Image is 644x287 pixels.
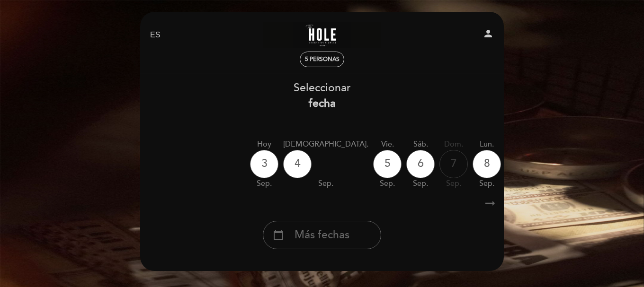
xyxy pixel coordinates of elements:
span: 5 personas [305,56,340,63]
div: Hoy [250,139,278,150]
div: sep. [473,178,501,189]
b: fecha [309,97,336,110]
div: sep. [373,178,402,189]
i: arrow_right_alt [483,193,497,214]
div: 6 [406,150,435,178]
i: person [483,28,494,39]
div: dom. [439,139,468,150]
div: 5 [373,150,402,178]
div: vie. [373,139,402,150]
button: person [483,28,494,43]
i: calendar_today [273,227,284,243]
div: 3 [250,150,278,178]
a: The Hole Bar [263,22,381,48]
div: 8 [473,150,501,178]
div: Seleccionar [140,80,504,112]
div: sáb. [406,139,435,150]
div: 4 [283,150,312,178]
div: 7 [439,150,468,178]
div: sep. [250,178,278,189]
div: sep. [439,178,468,189]
div: sep. [406,178,435,189]
div: sep. [283,178,368,189]
div: lun. [473,139,501,150]
div: [DEMOGRAPHIC_DATA]. [283,139,368,150]
span: Más fechas [295,227,349,243]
